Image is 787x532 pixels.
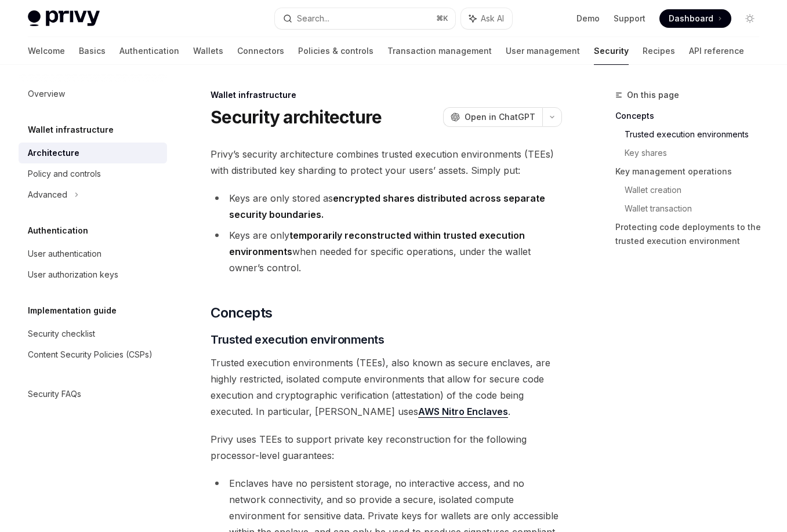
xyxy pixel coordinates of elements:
span: Ask AI [481,13,504,24]
div: User authorization keys [28,268,118,282]
a: Key management operations [615,162,768,181]
a: Architecture [19,143,167,163]
div: Overview [28,87,65,101]
a: Overview [19,83,167,104]
a: Concepts [615,107,768,125]
a: Policies & controls [298,37,373,65]
a: Support [614,13,645,24]
button: Toggle dark mode [741,9,759,28]
span: ⌘ K [436,14,448,23]
a: Wallet creation [625,181,768,199]
a: Welcome [28,37,65,65]
a: Basics [79,37,106,65]
a: User authorization keys [19,264,167,285]
a: Transaction management [387,37,492,65]
a: Security checklist [19,323,167,344]
a: Trusted execution environments [625,125,768,144]
span: On this page [627,88,679,102]
a: User authentication [19,243,167,264]
img: light logo [28,10,100,27]
span: Trusted execution environments [211,331,384,348]
a: Connectors [237,37,284,65]
a: Security FAQs [19,384,167,405]
strong: encrypted shares distributed across separate security boundaries. [229,192,545,220]
li: Keys are only when needed for specific operations, under the wallet owner’s control. [211,227,562,276]
h5: Implementation guide [28,304,117,318]
a: Demo [576,13,600,24]
strong: temporarily reconstructed within trusted execution environments [229,229,525,257]
span: Trusted execution environments (TEEs), also known as secure enclaves, are highly restricted, isol... [211,355,562,420]
div: Wallet infrastructure [211,89,562,101]
a: AWS Nitro Enclaves [418,406,508,418]
a: Security [594,37,629,65]
a: Wallets [193,37,223,65]
div: Advanced [28,188,67,202]
a: User management [506,37,580,65]
button: Open in ChatGPT [443,107,542,127]
a: Recipes [643,37,675,65]
div: Search... [297,12,329,25]
div: Security checklist [28,327,95,341]
div: Architecture [28,146,79,160]
a: Authentication [119,37,179,65]
button: Ask AI [461,8,512,29]
h1: Security architecture [211,107,382,127]
a: API reference [689,37,744,65]
a: Protecting code deployments to the trusted execution environment [615,218,768,250]
span: Dashboard [669,13,713,24]
a: Key shares [625,144,768,162]
div: User authentication [28,247,101,261]
div: Security FAQs [28,387,81,401]
a: Policy and controls [19,163,167,184]
a: Dashboard [659,9,731,28]
a: Wallet transaction [625,199,768,218]
h5: Wallet infrastructure [28,123,114,137]
span: Privy uses TEEs to support private key reconstruction for the following processor-level guarantees: [211,431,562,464]
button: Search...⌘K [275,8,456,29]
span: Privy’s security architecture combines trusted execution environments (TEEs) with distributed key... [211,146,562,178]
div: Policy and controls [28,167,101,181]
span: Concepts [211,304,272,322]
span: Open in ChatGPT [465,111,535,123]
a: Content Security Policies (CSPs) [19,344,167,365]
h5: Authentication [28,224,88,238]
div: Content Security Policies (CSPs) [28,348,153,362]
li: Keys are only stored as [211,190,562,223]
